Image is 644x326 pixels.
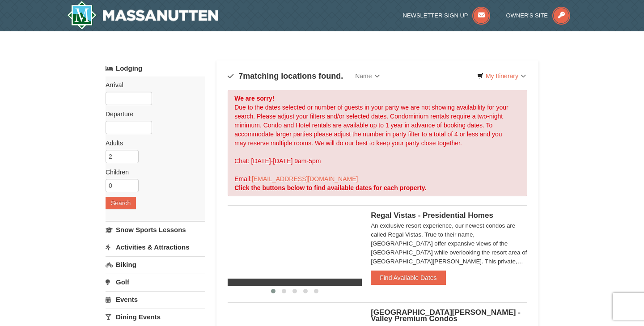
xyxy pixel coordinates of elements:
[106,168,199,177] label: Children
[471,69,532,83] a: My Itinerary
[67,1,218,30] a: Massanutten Resort
[234,95,274,102] strong: We are sorry!
[506,12,571,19] a: Owner's Site
[106,139,199,148] label: Adults
[252,175,358,182] a: [EMAIL_ADDRESS][DOMAIN_NAME]
[106,239,205,255] a: Activities & Attractions
[234,184,426,191] strong: Click the buttons below to find available dates for each property.
[106,256,205,273] a: Biking
[228,90,527,196] div: Due to the dates selected or number of guests in your party we are not showing availability for y...
[371,308,521,323] span: [GEOGRAPHIC_DATA][PERSON_NAME] - Valley Premium Condos
[371,211,493,220] span: Regal Vistas - Presidential Homes
[371,271,445,285] button: Find Available Dates
[348,67,386,85] a: Name
[106,291,205,308] a: Events
[67,1,218,30] img: Massanutten Resort Logo
[106,60,205,76] a: Lodging
[106,274,205,290] a: Golf
[403,12,491,19] a: Newsletter Sign Up
[106,197,136,209] button: Search
[371,221,527,266] div: An exclusive resort experience, our newest condos are called Regal Vistas. True to their name, [G...
[403,12,468,19] span: Newsletter Sign Up
[106,80,199,89] label: Arrival
[106,221,205,238] a: Snow Sports Lessons
[106,309,205,325] a: Dining Events
[106,110,199,119] label: Departure
[506,12,548,19] span: Owner's Site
